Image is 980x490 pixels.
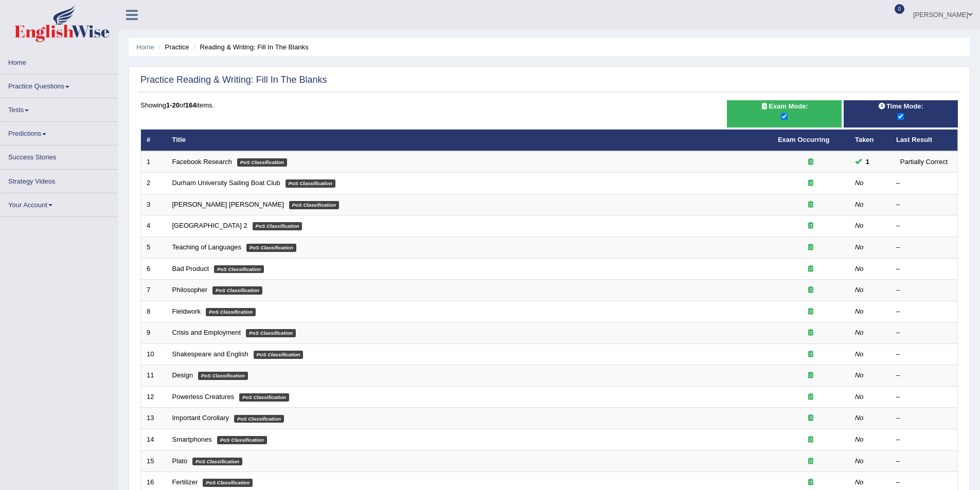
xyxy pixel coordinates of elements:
a: Exam Occurring [778,136,829,143]
a: Design [172,371,193,379]
th: Last Result [890,130,958,151]
em: No [855,478,864,486]
span: You cannot take this question anymore [862,156,874,167]
div: – [896,392,952,402]
a: Fertilizer [172,478,198,486]
a: Crisis and Employment [172,329,241,336]
div: Showing of items. [140,100,958,110]
div: – [896,371,952,380]
div: – [896,285,952,295]
a: Success Stories [1,146,118,166]
td: 6 [141,258,167,280]
span: 0 [895,4,905,14]
td: 1 [141,151,167,173]
th: # [141,130,167,151]
em: PoS Classification [253,222,302,230]
td: 15 [141,450,167,472]
a: Powerless Creatures [172,393,235,401]
h2: Practice Reading & Writing: Fill In The Blanks [140,75,327,85]
em: No [855,329,864,336]
b: 164 [185,101,197,109]
a: Plato [172,457,188,465]
a: Your Account [1,193,118,213]
div: – [896,307,952,317]
em: PoS Classification [212,286,262,295]
td: 11 [141,365,167,387]
td: 8 [141,301,167,322]
em: No [855,265,864,273]
div: Exam occurring question [778,307,844,317]
em: No [855,371,864,379]
em: No [855,179,864,187]
em: No [855,222,864,229]
div: Exam occurring question [778,285,844,295]
div: Partially Correct [896,156,952,167]
a: Durham University Sailing Boat Club [172,179,280,187]
em: PoS Classification [289,201,339,209]
a: [PERSON_NAME] [PERSON_NAME] [172,201,284,208]
div: – [896,350,952,359]
em: PoS Classification [214,265,264,274]
a: Practice Questions [1,75,118,95]
a: Bad Product [172,265,209,273]
em: No [855,201,864,208]
em: PoS Classification [217,436,267,444]
em: No [855,414,864,422]
em: No [855,243,864,251]
div: Show exams occurring in exams [727,100,841,128]
a: Home [1,51,118,71]
a: Important Corollary [172,414,229,422]
div: Exam occurring question [778,200,844,210]
th: Title [167,130,772,151]
a: Strategy Videos [1,170,118,190]
em: No [855,350,864,358]
em: No [855,435,864,443]
div: – [896,413,952,423]
div: Exam occurring question [778,350,844,359]
div: – [896,243,952,252]
em: No [855,393,864,401]
td: 14 [141,429,167,451]
em: PoS Classification [234,415,284,423]
em: PoS Classification [254,351,304,359]
li: Practice [156,42,189,52]
a: Predictions [1,122,118,142]
em: PoS Classification [192,458,242,466]
th: Taken [849,130,890,151]
em: PoS Classification [246,244,296,252]
a: Fieldwork [172,307,201,315]
em: No [855,286,864,294]
a: Philosopher [172,286,208,294]
a: Smartphones [172,435,212,443]
span: Time Mode: [874,101,928,112]
div: – [896,200,952,210]
div: – [896,328,952,338]
div: Exam occurring question [778,157,844,167]
em: No [855,307,864,315]
em: PoS Classification [203,479,253,487]
div: – [896,178,952,188]
em: PoS Classification [286,179,335,188]
div: Exam occurring question [778,435,844,445]
b: 1-20 [166,101,180,109]
em: PoS Classification [206,308,256,316]
div: – [896,264,952,274]
td: 12 [141,386,167,408]
div: Exam occurring question [778,392,844,402]
div: – [896,435,952,445]
div: Exam occurring question [778,413,844,423]
div: Exam occurring question [778,243,844,252]
a: [GEOGRAPHIC_DATA] 2 [172,222,247,229]
td: 10 [141,343,167,365]
td: 3 [141,194,167,215]
div: Exam occurring question [778,328,844,338]
em: PoS Classification [237,158,287,167]
a: Teaching of Languages [172,243,241,251]
div: Exam occurring question [778,478,844,487]
em: PoS Classification [246,329,296,337]
div: Exam occurring question [778,178,844,188]
div: Exam occurring question [778,221,844,231]
div: Exam occurring question [778,264,844,274]
div: Exam occurring question [778,371,844,380]
div: – [896,457,952,466]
